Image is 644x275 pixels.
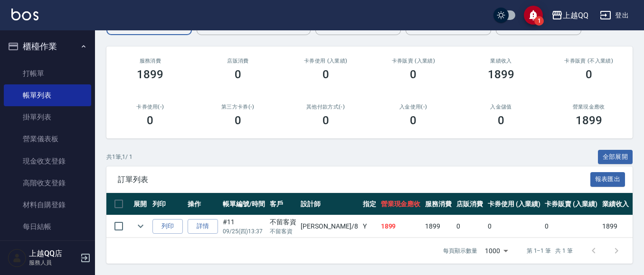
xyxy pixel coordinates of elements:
[267,193,299,215] th: 客戶
[4,172,91,194] a: 高階收支登錄
[563,9,588,21] div: 上越QQ
[118,175,590,184] span: 訂單列表
[29,249,77,258] h5: 上越QQ店
[220,193,267,215] th: 帳單編號/時間
[498,114,504,127] h3: 0
[423,193,454,215] th: 服務消費
[527,247,573,255] p: 第 1–1 筆 共 1 筆
[469,104,534,110] h2: 入金儲值
[206,104,271,110] h2: 第三方卡券(-)
[185,193,220,215] th: 操作
[4,128,91,150] a: 營業儀表板
[556,104,621,110] h2: 營業現金應收
[4,150,91,172] a: 現金收支登錄
[4,216,91,238] a: 每日結帳
[600,193,631,215] th: 業績收入
[29,258,77,267] p: 服務人員
[4,34,91,59] button: 櫃檯作業
[118,58,183,64] h3: 服務消費
[556,58,621,64] h2: 卡券販賣 (不入業績)
[488,68,514,81] h3: 1899
[410,114,417,127] h3: 0
[188,219,218,234] a: 詳情
[360,193,379,215] th: 指定
[322,114,329,127] h3: 0
[270,217,296,227] div: 不留客資
[379,215,423,238] td: 1899
[118,104,183,110] h2: 卡券使用(-)
[293,58,358,64] h2: 卡券使用 (入業績)
[524,6,543,25] button: save
[454,193,485,215] th: 店販消費
[381,58,446,64] h2: 卡券販賣 (入業績)
[485,193,543,215] th: 卡券使用 (入業績)
[270,227,296,236] p: 不留客資
[152,219,183,234] button: 列印
[542,215,600,238] td: 0
[4,63,91,84] a: 打帳單
[131,193,150,215] th: 展開
[220,215,267,238] td: #11
[590,174,625,183] a: 報表匯出
[576,114,602,127] h3: 1899
[443,247,477,255] p: 每頁顯示數量
[469,58,534,64] h2: 業績收入
[223,227,265,236] p: 09/25 (四) 13:37
[298,215,360,238] td: [PERSON_NAME] /8
[590,172,625,187] button: 報表匯出
[11,9,38,20] img: Logo
[423,215,454,238] td: 1899
[360,215,379,238] td: Y
[4,238,91,260] a: 排班表
[235,68,241,81] h3: 0
[379,193,423,215] th: 營業現金應收
[106,153,133,161] p: 共 1 筆, 1 / 1
[133,219,148,233] button: expand row
[381,104,446,110] h2: 入金使用(-)
[322,68,329,81] h3: 0
[586,68,592,81] h3: 0
[542,193,600,215] th: 卡券販賣 (入業績)
[235,114,241,127] h3: 0
[4,194,91,216] a: 材料自購登錄
[600,215,631,238] td: 1899
[410,68,417,81] h3: 0
[8,248,27,267] img: Person
[596,7,633,24] button: 登出
[150,193,185,215] th: 列印
[598,150,633,165] button: 全部展開
[454,215,485,238] td: 0
[4,106,91,128] a: 掛單列表
[137,68,163,81] h3: 1899
[293,104,358,110] h2: 其他付款方式(-)
[298,193,360,215] th: 設計師
[481,238,511,264] div: 1000
[147,114,153,127] h3: 0
[206,58,271,64] h2: 店販消費
[534,16,544,26] span: 1
[485,215,543,238] td: 0
[548,6,592,25] button: 上越QQ
[4,84,91,106] a: 帳單列表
